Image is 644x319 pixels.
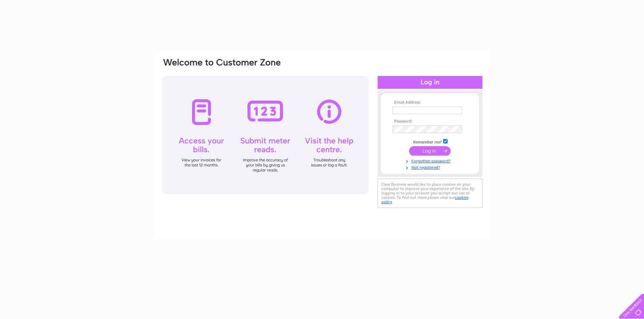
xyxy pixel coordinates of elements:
[391,119,469,124] th: Password:
[391,138,469,145] td: Remember me?
[392,164,469,170] a: Not registered?
[392,157,469,164] a: Forgotten password?
[378,179,482,208] div: Clear Business would like to place cookies on your computer to improve your experience of the sit...
[409,146,451,156] input: Submit
[381,195,469,204] a: cookies policy
[391,100,469,105] th: Email Address:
